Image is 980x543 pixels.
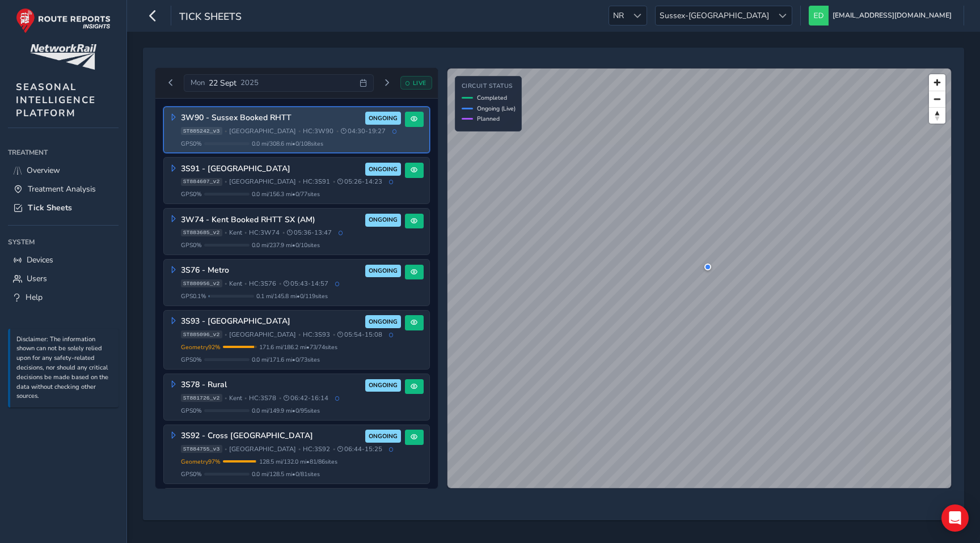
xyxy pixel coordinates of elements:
[28,202,72,213] span: Tick Sheets
[244,230,247,236] span: •
[809,6,956,26] button: [EMAIL_ADDRESS][DOMAIN_NAME]
[929,91,945,107] button: Zoom out
[225,446,227,452] span: •
[303,177,330,186] span: HC: 3S91
[287,228,332,237] span: 05:36 - 13:47
[298,332,301,338] span: •
[181,330,222,338] span: ST885096_v2
[256,292,328,300] span: 0.1 mi / 145.8 mi • 0 / 119 sites
[181,355,202,364] span: GPS 0 %
[181,431,362,441] h3: 3S92 - Cross [GEOGRAPHIC_DATA]
[477,114,500,123] span: Planned
[181,266,362,275] h3: 3S76 - Metro
[225,395,227,401] span: •
[462,83,516,90] h4: Circuit Status
[252,470,320,478] span: 0.0 mi / 128.5 mi • 0 / 81 sites
[26,292,43,303] span: Help
[181,292,206,300] span: GPS 0.1 %
[225,332,227,338] span: •
[181,241,202,249] span: GPS 0 %
[249,279,276,288] span: HC: 3S76
[337,445,382,453] span: 06:44 - 15:25
[229,279,242,288] span: Kent
[284,394,328,402] span: 06:42 - 16:14
[298,179,301,185] span: •
[181,215,362,225] h3: 3W74 - Kent Booked RHTT SX (AM)
[8,288,119,307] a: Help
[413,79,426,87] span: LIVE
[181,164,362,174] h3: 3S91 - [GEOGRAPHIC_DATA]
[333,179,335,185] span: •
[303,127,333,135] span: HC: 3W90
[333,446,335,452] span: •
[303,445,330,453] span: HC: 3S92
[229,330,296,339] span: [GEOGRAPHIC_DATA]
[27,165,60,176] span: Overview
[28,184,96,194] span: Treatment Analysis
[181,317,362,326] h3: 3S93 - [GEOGRAPHIC_DATA]
[181,394,222,402] span: ST881726_v2
[229,127,296,135] span: [GEOGRAPHIC_DATA]
[369,266,398,275] span: ONGOING
[369,165,398,174] span: ONGOING
[181,229,222,237] span: ST883685_v2
[181,113,362,123] h3: 3W90 - Sussex Booked RHTT
[181,406,202,415] span: GPS 0 %
[8,161,119,180] a: Overview
[337,177,382,186] span: 05:26 - 14:23
[279,281,281,287] span: •
[181,178,222,186] span: ST884607_v2
[369,215,398,224] span: ONGOING
[369,432,398,441] span: ONGOING
[240,78,259,88] span: 2025
[477,104,516,113] span: Ongoing (Live)
[191,78,205,88] span: Mon
[298,128,301,134] span: •
[8,269,119,288] a: Users
[8,180,119,198] a: Treatment Analysis
[30,44,96,70] img: customer logo
[229,228,242,237] span: Kent
[259,457,337,466] span: 128.5 mi / 132.0 mi • 81 / 86 sites
[704,264,711,270] div: 3S76 - Metro Vehicle: 98919 Speed: 13.5 mph Time: 07:08:23
[181,190,202,198] span: GPS 0 %
[298,446,301,452] span: •
[181,279,222,287] span: ST880956_v2
[162,76,180,90] button: Previous day
[284,279,328,288] span: 05:43 - 14:57
[609,6,628,25] span: NR
[447,69,951,488] canvas: Map
[259,343,337,351] span: 171.6 mi / 186.2 mi • 73 / 74 sites
[181,343,221,351] span: Geometry 92 %
[249,394,276,402] span: HC: 3S78
[181,139,202,148] span: GPS 0 %
[929,107,945,124] button: Reset bearing to north
[16,335,113,402] p: Disclaimer: The information shown can not be solely relied upon for any safety-related decisions,...
[181,380,362,390] h3: 3S78 - Rural
[244,395,247,401] span: •
[27,254,53,265] span: Devices
[336,128,339,134] span: •
[333,332,335,338] span: •
[341,127,386,135] span: 04:30 - 19:27
[252,139,323,148] span: 0.0 mi / 308.6 mi • 0 / 108 sites
[181,457,221,466] span: Geometry 97 %
[477,94,507,102] span: Completed
[225,230,227,236] span: •
[229,445,296,453] span: [GEOGRAPHIC_DATA]
[8,251,119,269] a: Devices
[181,127,222,135] span: ST885242_v3
[941,504,969,532] div: Open Intercom Messenger
[229,394,242,402] span: Kent
[27,273,47,284] span: Users
[181,445,222,453] span: ST884755_v3
[282,230,285,236] span: •
[369,381,398,390] span: ONGOING
[249,228,280,237] span: HC: 3W74
[656,6,773,25] span: Sussex-[GEOGRAPHIC_DATA]
[279,395,281,401] span: •
[8,234,119,251] div: System
[833,6,952,26] span: [EMAIL_ADDRESS][DOMAIN_NAME]
[369,317,398,326] span: ONGOING
[225,281,227,287] span: •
